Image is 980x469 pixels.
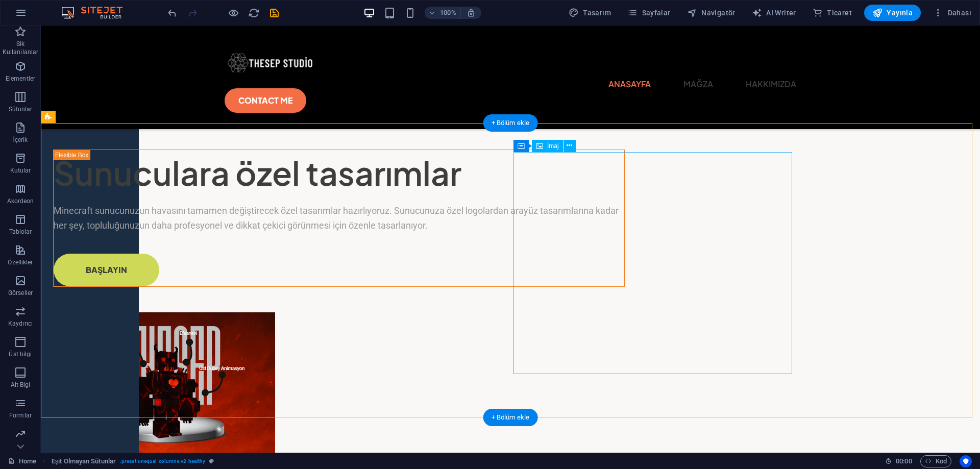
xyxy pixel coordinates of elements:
button: Usercentrics [960,455,972,467]
button: undo [166,7,178,19]
p: Sütunlar [9,105,33,113]
span: AI Writer [752,8,796,18]
p: Üst bilgi [9,350,32,358]
span: Yayınla [872,8,913,18]
p: Kutular [10,166,31,175]
p: Elementler [6,75,35,83]
span: 00 00 [896,455,912,467]
i: Bu element, özelleştirilebilir bir ön ayar [209,458,214,464]
span: Ticaret [813,8,852,18]
span: Dahası [933,8,971,18]
h6: 100% [440,7,456,19]
button: reload [248,7,260,19]
span: Navigatör [687,8,736,18]
p: Özellikler [8,258,33,266]
span: İmaj [547,143,559,149]
button: Tasarım [565,5,615,21]
button: Dahası [929,5,975,21]
p: Alt Bigi [11,381,31,389]
h6: Oturum süresi [885,455,912,467]
div: + Bölüm ekle [483,114,538,132]
nav: breadcrumb [52,455,214,467]
i: Kaydet (Ctrl+S) [268,7,280,19]
span: . preset-unequal-columns-v2-healthy [120,455,205,467]
p: Görseller [8,289,33,297]
i: Yeniden boyutlandırmada yakınlaştırma düzeyini seçilen cihaza uyacak şekilde otomatik olarak ayarla. [467,8,476,17]
button: Navigatör [683,5,740,21]
button: Ticaret [808,5,856,21]
button: Kod [920,455,951,467]
a: Seçimi iptal etmek için tıkla. Sayfaları açmak için çift tıkla [8,455,36,467]
button: save [268,7,280,19]
button: Yayınla [864,5,921,21]
span: Sayfalar [627,8,671,18]
span: Seçmek için tıkla. Düzenlemek için çift tıkla [52,455,116,467]
button: Ön izleme modundan çıkıp düzenlemeye devam etmek için buraya tıklayın [227,7,239,19]
p: İçerik [13,136,28,144]
button: AI Writer [748,5,800,21]
p: Formlar [9,411,32,419]
span: Tasarım [569,8,611,18]
button: Sayfalar [623,5,675,21]
p: Kaydırıcı [8,319,33,328]
img: Editor Logo [59,7,135,19]
i: Geri al: Görüntüyü değiştir (Ctrl+Z) [166,7,178,19]
span: : [903,457,904,465]
p: Tablolar [9,228,32,236]
div: + Bölüm ekle [483,409,538,426]
i: Sayfayı yeniden yükleyin [248,7,260,19]
p: Akordeon [7,197,34,205]
span: Kod [925,455,947,467]
button: 100% [425,7,461,19]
